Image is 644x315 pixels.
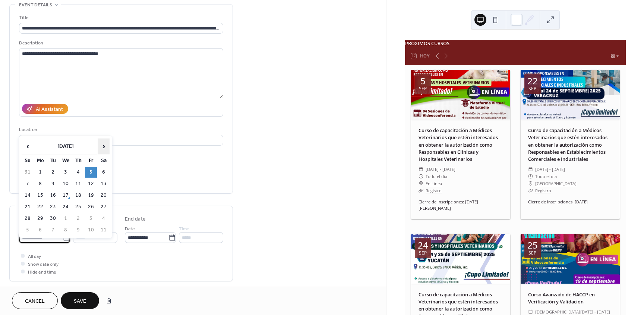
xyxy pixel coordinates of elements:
button: AI Assistant [22,104,68,114]
a: Registro [535,188,551,193]
td: 12 [85,178,97,189]
td: 5 [22,225,34,236]
td: 23 [47,202,59,212]
span: Time [179,225,189,233]
div: sep [528,87,536,91]
td: 8 [34,178,46,189]
td: 9 [72,225,84,236]
td: 9 [47,178,59,189]
button: Cancel [12,292,58,309]
td: 10 [85,225,97,236]
td: 13 [98,178,110,189]
div: ​ [528,166,533,173]
td: 25 [72,202,84,212]
div: ​ [419,166,423,173]
div: End date [125,215,146,223]
td: 3 [85,213,97,224]
td: 16 [47,190,59,201]
td: 4 [98,213,110,224]
th: Fr [85,155,97,166]
div: Cierre de inscripciones: [DATE] [521,199,620,205]
span: Cancel [25,297,45,305]
div: ​ [528,187,533,194]
div: Location [19,126,222,134]
div: 5 [420,77,426,85]
td: 28 [22,213,34,224]
th: [DATE] [34,138,97,155]
span: › [98,139,109,154]
span: [DATE] - [DATE] [426,166,455,173]
td: 10 [60,178,72,189]
div: ​ [528,180,533,187]
td: 4 [72,167,84,178]
td: 29 [34,213,46,224]
td: 17 [60,190,72,201]
td: 26 [85,202,97,212]
td: 20 [98,190,110,201]
div: sep [419,251,427,255]
td: 11 [72,178,84,189]
th: Su [22,155,34,166]
th: We [60,155,72,166]
a: Registro [426,188,442,193]
th: Th [72,155,84,166]
td: 11 [98,225,110,236]
td: 27 [98,202,110,212]
td: 7 [22,178,34,189]
div: ​ [528,173,533,180]
div: Title [19,14,222,22]
td: 1 [60,213,72,224]
span: [DATE] - [DATE] [535,166,565,173]
div: 25 [527,241,538,250]
td: 15 [34,190,46,201]
td: 22 [34,202,46,212]
td: 6 [34,225,46,236]
td: 30 [47,213,59,224]
td: 19 [85,190,97,201]
div: sep [419,87,427,91]
div: Cierre de inscripciones: [DATE][PERSON_NAME] [411,199,510,212]
td: 31 [22,167,34,178]
div: ​ [419,187,423,194]
button: Save [61,292,99,309]
td: 1 [34,167,46,178]
a: Curso de capacitación a Médicos Veterinarios que estén interesados en obtener la autorización com... [419,127,498,162]
a: Curso Avanzado de HACCP en Verificación y Validación [528,291,595,305]
td: 8 [60,225,72,236]
div: PRÓXIMOS CURSOS [405,40,626,47]
div: ​ [419,180,423,187]
th: Mo [34,155,46,166]
div: 22 [527,77,538,85]
span: Show date only [28,261,59,268]
th: Tu [47,155,59,166]
div: ​ [419,173,423,180]
span: ‹ [22,139,33,154]
td: 21 [22,202,34,212]
a: [GEOGRAPHIC_DATA] [535,180,577,187]
span: Event details [19,1,52,9]
td: 24 [60,202,72,212]
div: AI Assistant [36,106,63,113]
div: Description [19,39,222,47]
div: 24 [418,241,428,250]
span: Save [74,297,86,305]
a: Curso de capacitación a Médicos Veterinarios que estén interesados en obtener la autorización com... [528,127,607,162]
td: 3 [60,167,72,178]
div: sep [528,251,536,255]
td: 7 [47,225,59,236]
span: Hide end time [28,268,56,276]
th: Sa [98,155,110,166]
span: Todo el día [426,173,447,180]
span: All day [28,253,41,261]
a: En Línea [426,180,442,187]
span: Todo el día [535,173,557,180]
span: Date [125,225,135,233]
td: 18 [72,190,84,201]
td: 14 [22,190,34,201]
td: 2 [47,167,59,178]
td: 5 [85,167,97,178]
td: 6 [98,167,110,178]
td: 2 [72,213,84,224]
